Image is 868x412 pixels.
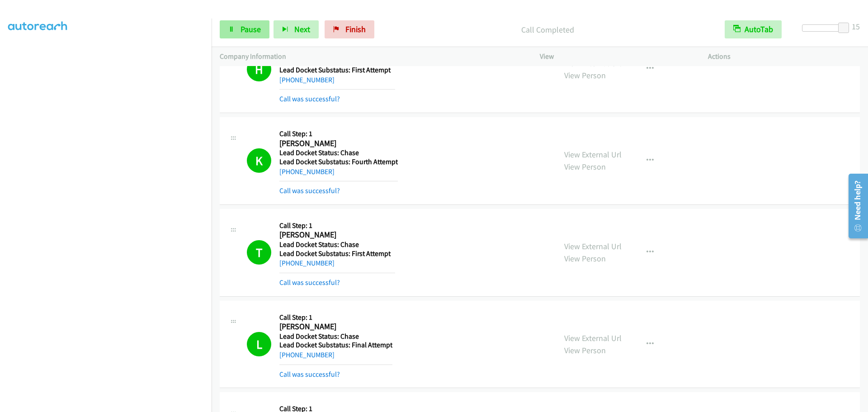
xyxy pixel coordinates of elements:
[564,345,606,355] a: View Person
[279,157,398,166] h5: Lead Docket Substatus: Fourth Attempt
[220,20,269,38] a: Pause
[564,70,606,81] a: View Person
[345,24,366,34] span: Finish
[279,66,395,75] h5: Lead Docket Substatus: First Attempt
[564,161,606,172] a: View Person
[540,51,692,62] p: View
[279,278,340,287] a: Call was successful?
[279,370,340,379] a: Call was successful?
[279,167,335,176] a: [PHONE_NUMBER]
[279,259,335,267] a: [PHONE_NUMBER]
[708,51,860,62] p: Actions
[325,20,374,38] a: Finish
[279,322,392,332] h2: [PERSON_NAME]
[279,230,395,240] h2: [PERSON_NAME]
[279,129,398,138] h5: Call Step: 1
[852,20,860,33] div: 15
[564,253,606,264] a: View Person
[279,341,392,350] h5: Lead Docket Substatus: Final Attempt
[564,58,622,68] a: View External Url
[842,170,868,242] iframe: Resource Center
[279,240,395,249] h5: Lead Docket Status: Chase
[279,249,395,258] h5: Lead Docket Substatus: First Attempt
[564,149,622,160] a: View External Url
[279,350,335,359] a: [PHONE_NUMBER]
[220,51,524,62] p: Company Information
[725,20,782,38] button: AutoTab
[294,24,310,34] span: Next
[247,148,271,173] h1: K
[247,240,271,265] h1: T
[279,95,340,103] a: Call was successful?
[387,24,708,36] p: Call Completed
[279,186,340,195] a: Call was successful?
[564,241,622,251] a: View External Url
[274,20,319,38] button: Next
[279,221,395,230] h5: Call Step: 1
[564,333,622,343] a: View External Url
[279,313,392,322] h5: Call Step: 1
[279,76,335,84] a: [PHONE_NUMBER]
[279,138,395,149] h2: [PERSON_NAME]
[247,57,271,81] h1: H
[279,148,398,157] h5: Lead Docket Status: Chase
[241,24,261,34] span: Pause
[279,332,392,341] h5: Lead Docket Status: Chase
[247,332,271,356] h1: L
